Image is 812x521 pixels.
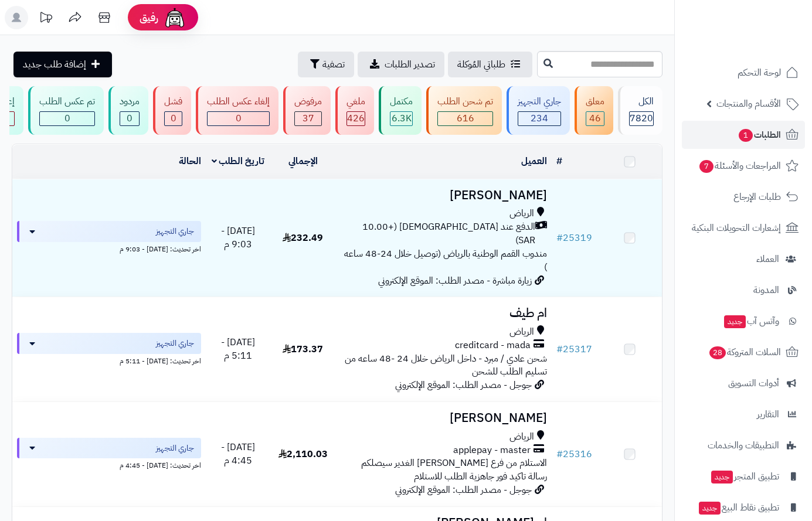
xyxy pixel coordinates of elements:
[556,447,592,461] a: #25316
[120,95,140,108] div: مردود
[457,57,505,71] span: طلباتي المُوكلة
[283,342,323,356] span: 173.37
[358,52,444,77] a: تصدير الطلبات
[156,338,194,349] span: جاري التجهيز
[504,86,572,135] a: جاري التجهيز 234
[171,111,176,125] span: 0
[120,112,139,125] div: 0
[376,86,424,135] a: مكتمل 6.3K
[556,231,563,245] span: #
[711,471,733,483] span: جديد
[682,152,805,180] a: المراجعات والأسئلة7
[361,456,547,483] span: الاستلام من فرع [PERSON_NAME] الغدير سيصلكم رسالة تاكيد فور جاهزية الطلب للاستلام
[288,154,318,168] a: الإجمالي
[424,86,504,135] a: تم شحن الطلب 616
[738,128,753,142] span: 1
[682,245,805,273] a: العملاء
[708,344,781,360] span: السلات المتروكة
[521,154,547,168] a: العميل
[340,189,547,202] h3: [PERSON_NAME]
[385,57,435,71] span: تصدير الطلبات
[151,86,193,135] a: فشل 0
[346,95,365,108] div: ملغي
[298,52,354,77] button: تصفية
[453,444,531,457] span: applepay - master
[509,325,534,339] span: الرياض
[698,158,781,174] span: المراجعات والأسئلة
[340,220,535,247] span: الدفع عند [DEMOGRAPHIC_DATA] (+10.00 SAR)
[682,59,805,87] a: لوحة التحكم
[738,127,781,143] span: الطلبات
[682,183,805,211] a: طلبات الإرجاع
[23,57,86,71] span: إضافة طلب جديد
[708,437,779,454] span: التطبيقات والخدمات
[278,447,328,461] span: 2,110.03
[333,86,376,135] a: ملغي 426
[556,154,562,168] a: #
[699,502,721,515] span: جديد
[753,282,779,298] span: المدونة
[283,231,323,245] span: 232.49
[682,307,805,335] a: وآتس آبجديد
[616,86,665,135] a: الكل7820
[340,411,547,425] h3: [PERSON_NAME]
[709,346,727,360] span: 28
[390,112,412,125] div: 6271
[303,111,314,125] span: 37
[692,220,781,236] span: إشعارات التحويلات البنكية
[236,111,242,125] span: 0
[699,159,714,173] span: 7
[733,189,781,205] span: طلبات الإرجاع
[682,400,805,428] a: التقارير
[586,112,604,125] div: 46
[347,111,365,125] span: 426
[156,226,194,237] span: جاري التجهيز
[164,95,182,108] div: فشل
[17,242,201,254] div: اخر تحديث: [DATE] - 9:03 م
[556,447,563,461] span: #
[347,112,365,125] div: 426
[345,352,547,379] span: شحن عادي / مبرد - داخل الرياض خلال 24 -48 ساعه من تسليم الطلب للشحن
[207,95,270,108] div: إلغاء عكس الطلب
[682,431,805,459] a: التطبيقات والخدمات
[682,121,805,149] a: الطلبات1
[682,214,805,242] a: إشعارات التحويلات البنكية
[221,224,255,251] span: [DATE] - 9:03 م
[378,274,532,288] span: زيارة مباشرة - مصدر الطلب: الموقع الإلكتروني
[698,499,779,516] span: تطبيق نقاط البيع
[193,86,281,135] a: إلغاء عكس الطلب 0
[221,440,255,468] span: [DATE] - 4:45 م
[392,111,412,125] span: 6.3K
[710,468,779,485] span: تطبيق المتجر
[448,52,532,77] a: طلباتي المُوكلة
[518,112,560,125] div: 234
[586,95,604,108] div: معلق
[163,6,186,29] img: ai-face.png
[221,335,255,363] span: [DATE] - 5:11 م
[344,247,547,274] span: مندوب القمم الوطنية بالرياض (توصيل خلال 24-48 ساعه )
[26,86,106,135] a: تم عكس الطلب 0
[682,369,805,397] a: أدوات التسويق
[716,96,781,112] span: الأقسام والمنتجات
[281,86,333,135] a: مرفوض 37
[589,111,601,125] span: 46
[682,462,805,491] a: تطبيق المتجرجديد
[556,342,563,356] span: #
[438,112,492,125] div: 616
[165,112,182,125] div: 0
[509,430,534,444] span: الرياض
[572,86,616,135] a: معلق 46
[179,154,201,168] a: الحالة
[630,111,653,125] span: 7820
[756,251,779,267] span: العملاء
[140,11,158,25] span: رفيق
[629,95,654,108] div: الكل
[757,406,779,423] span: التقارير
[556,342,592,356] a: #25317
[127,111,132,125] span: 0
[531,111,548,125] span: 234
[64,111,70,125] span: 0
[322,57,345,71] span: تصفية
[208,112,269,125] div: 0
[682,338,805,366] a: السلات المتروكة28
